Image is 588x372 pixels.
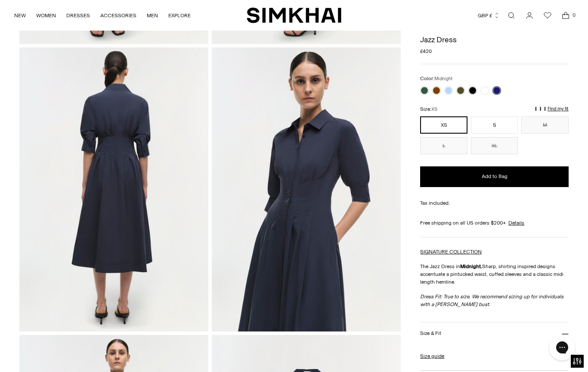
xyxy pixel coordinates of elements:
[14,6,26,25] a: NEW
[503,7,520,24] a: Open search modal
[66,6,90,25] a: DRESSES
[545,331,579,363] iframe: Gorgias live chat messenger
[420,294,563,307] em: Dress Fit: True to size.
[420,137,467,154] button: L
[431,106,437,112] span: XS
[521,116,569,134] button: M
[147,6,158,25] a: MEN
[420,116,467,134] button: XS
[557,7,574,24] a: Open cart modal
[420,322,569,344] button: Size & Fit
[420,199,569,207] div: Tax included.
[539,7,556,24] a: Wishlist
[36,6,56,25] a: WOMEN
[420,166,569,187] button: Add to Bag
[420,294,563,307] span: We recommend sizing up for individuals with a [PERSON_NAME] bust.
[508,219,524,227] a: Details
[420,47,432,55] span: £420
[460,263,482,269] strong: Midnight.
[420,75,453,83] label: Color:
[521,7,538,24] a: Go to the account page
[482,173,508,180] span: Add to Bag
[247,7,341,24] a: SIMKHAI
[420,249,482,255] a: SIGNATURE COLLECTION
[420,105,437,113] label: Size:
[471,137,518,154] button: XL
[168,6,191,25] a: EXPLORE
[420,219,569,227] div: Free shipping on all US orders $200+
[420,352,444,360] a: Size guide
[420,331,441,336] h3: Size & Fit
[471,116,518,134] button: S
[420,263,569,286] p: The Jazz Dress in Sharp, shirting inspired designs accentuate a pintucked waist, cuffed sleeves a...
[100,6,136,25] a: ACCESSORIES
[212,47,401,331] img: Jazz Dress
[478,6,500,25] button: GBP £
[570,11,578,19] span: 0
[434,76,453,81] span: Midnight
[420,36,569,44] h1: Jazz Dress
[19,47,208,331] img: Jazz Dress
